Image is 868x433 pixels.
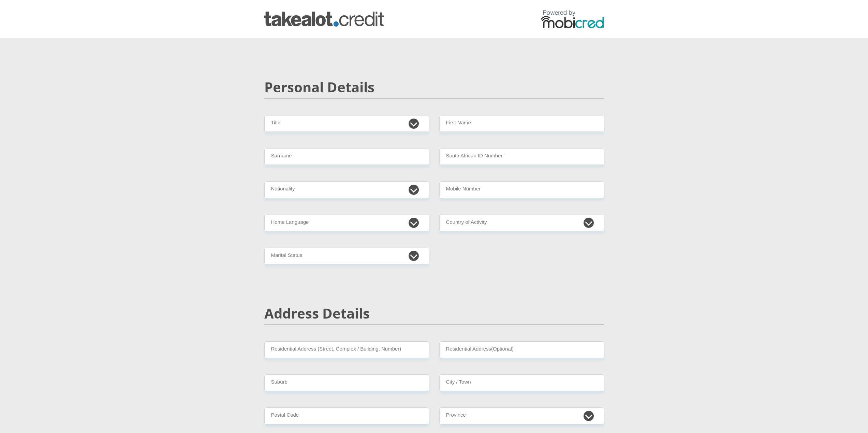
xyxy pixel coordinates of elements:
h2: Personal Details [264,79,604,95]
input: ID Number [439,148,604,165]
h2: Address Details [264,305,604,322]
input: City [439,374,604,391]
img: powered by mobicred logo [541,10,604,28]
img: takealot_credit logo [264,12,384,27]
input: Postal Code [264,407,429,424]
input: Address line 2 (Optional) [439,341,604,358]
input: Valid residential address [264,341,429,358]
input: Suburb [264,374,429,391]
select: Please Select a Province [439,407,604,424]
input: Contact Number [439,181,604,198]
input: First Name [439,115,604,132]
input: Surname [264,148,429,165]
